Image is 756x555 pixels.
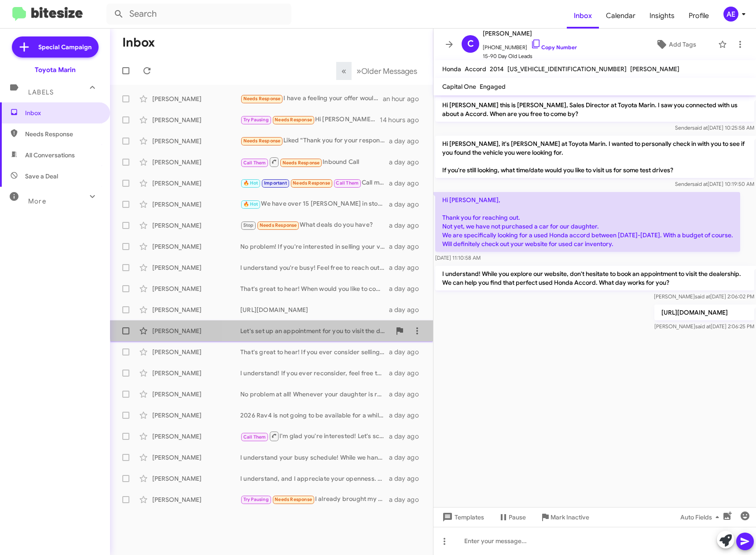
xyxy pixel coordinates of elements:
[152,411,240,420] div: [PERSON_NAME]
[152,453,240,462] div: [PERSON_NAME]
[283,160,320,166] span: Needs Response
[243,138,281,144] span: Needs Response
[240,220,389,230] div: What deals do you have?
[480,83,506,91] span: Engaged
[440,509,484,525] span: Templates
[490,65,504,73] span: 2014
[389,495,426,504] div: a day ago
[240,94,383,104] div: I have a feeling your offer would come in about the same as [PERSON_NAME] Toyota, 26000. My Corol...
[682,3,716,29] a: Profile
[152,242,240,251] div: [PERSON_NAME]
[467,37,474,51] span: C
[630,65,679,73] span: [PERSON_NAME]
[240,326,391,335] div: Let's set up an appointment for you to visit the dealership! We have a gas Grand Highlander LE re...
[673,509,730,525] button: Auto Fields
[240,369,389,377] div: I understand! If you ever reconsider, feel free to reach out. We’d love to help you find the righ...
[240,115,380,125] div: Hi [PERSON_NAME]! I'm out of town on business and would not be available until October. I'll reac...
[654,305,754,320] p: [URL][DOMAIN_NAME]
[240,242,389,251] div: No problem! If you're interested in selling your vehicle instead, let me know when you'd like to ...
[106,4,291,25] input: Search
[152,263,240,272] div: [PERSON_NAME]
[692,124,708,131] span: said at
[389,263,426,272] div: a day ago
[240,453,389,462] div: I understand your busy schedule! While we handle financing in person, I can help you book an appo...
[550,509,589,525] span: Mark Inactive
[509,509,526,525] span: Pause
[152,305,240,314] div: [PERSON_NAME]
[716,7,746,22] button: AE
[533,509,596,525] button: Mark Inactive
[240,284,389,293] div: That's great to hear! When would you like to come in and explore our selections? We have a variet...
[240,178,389,188] div: Call me, and I'll be there
[637,36,714,52] button: Add Tags
[433,509,491,525] button: Templates
[389,432,426,441] div: a day ago
[389,158,426,167] div: a day ago
[240,390,389,399] div: No problem at all! Whenever your daughter is ready to sell her car, feel free to reach out. We're...
[152,284,240,293] div: [PERSON_NAME]
[243,201,258,207] span: 🔥 Hot
[152,158,240,167] div: [PERSON_NAME]
[435,266,754,290] p: I understand! While you explore our website, don't hesitate to book an appointment to visit the d...
[389,305,426,314] div: a day ago
[507,65,627,73] span: [US_VEHICLE_IDENTIFICATION_NUMBER]
[380,116,426,124] div: 14 hours ago
[483,28,577,39] span: [PERSON_NAME]
[28,88,54,96] span: Labels
[260,222,297,228] span: Needs Response
[38,43,92,51] span: Special Campaign
[675,124,754,131] span: Sender [DATE] 10:25:58 AM
[28,197,46,205] span: More
[435,192,740,252] p: Hi [PERSON_NAME], Thank you for reaching out. Not yet, we have not purchased a car for our daught...
[240,199,389,209] div: We have over 15 [PERSON_NAME] in stock! Anything from $7000 to $30000 plus! Including 2019 Camry ...
[389,242,426,251] div: a day ago
[361,66,417,76] span: Older Messages
[275,497,312,502] span: Needs Response
[152,200,240,209] div: [PERSON_NAME]
[491,509,533,525] button: Pause
[152,116,240,124] div: [PERSON_NAME]
[654,293,754,300] span: [PERSON_NAME] [DATE] 2:06:02 PM
[25,151,75,160] span: All Conversations
[483,52,577,61] span: 15-90 Day Old Leads
[35,65,76,74] div: Toyota Marin
[12,36,99,58] a: Special Campaign
[240,494,389,504] div: I already brought my car. Maybe next time when I need another one, I will call you again.
[25,130,100,138] span: Needs Response
[599,3,642,29] a: Calendar
[152,390,240,399] div: [PERSON_NAME]
[240,305,389,314] div: [URL][DOMAIN_NAME]
[692,181,708,187] span: said at
[240,136,389,146] div: Liked “Thank you for your response! If you ever reconsider or need assistance in the future, feel...
[152,474,240,483] div: [PERSON_NAME]
[389,369,426,377] div: a day ago
[442,83,476,91] span: Capital One
[25,109,100,117] span: Inbox
[264,180,287,186] span: Important
[25,172,58,181] span: Save a Deal
[152,495,240,504] div: [PERSON_NAME]
[240,156,389,167] div: Inbound Call
[152,432,240,441] div: [PERSON_NAME]
[243,96,281,102] span: Needs Response
[567,3,599,29] a: Inbox
[240,263,389,272] div: I understand you're busy! Feel free to reach out whenever you're available, and we can set up a t...
[243,180,258,186] span: 🔥 Hot
[389,390,426,399] div: a day ago
[389,284,426,293] div: a day ago
[642,3,682,29] a: Insights
[383,94,426,103] div: an hour ago
[240,431,389,442] div: I'm glad you're interested! Let's schedule a visit for you to explore options. When would be a go...
[240,348,389,356] div: That's great to hear! If you ever consider selling your current vehicle, let us know. We’d be hap...
[389,137,426,145] div: a day ago
[293,180,330,186] span: Needs Response
[389,474,426,483] div: a day ago
[152,137,240,145] div: [PERSON_NAME]
[442,65,461,73] span: Honda
[389,221,426,230] div: a day ago
[243,117,269,123] span: Try Pausing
